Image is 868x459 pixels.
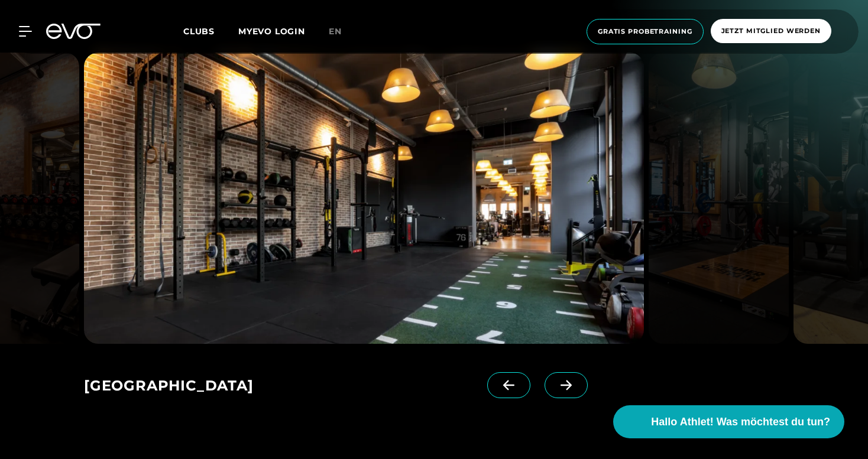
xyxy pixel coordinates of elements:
span: Gratis Probetraining [598,27,692,37]
a: MYEVO LOGIN [238,26,305,37]
a: en [329,25,356,38]
img: evofitness [84,53,644,344]
a: Jetzt Mitglied werden [707,19,835,44]
span: Jetzt Mitglied werden [721,26,821,36]
span: Clubs [183,26,215,37]
img: evofitness [649,53,789,344]
span: en [329,26,342,37]
span: Hallo Athlet! Was möchtest du tun? [651,414,830,430]
button: Hallo Athlet! Was möchtest du tun? [613,405,844,438]
a: Clubs [183,25,238,37]
a: Gratis Probetraining [583,19,707,44]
